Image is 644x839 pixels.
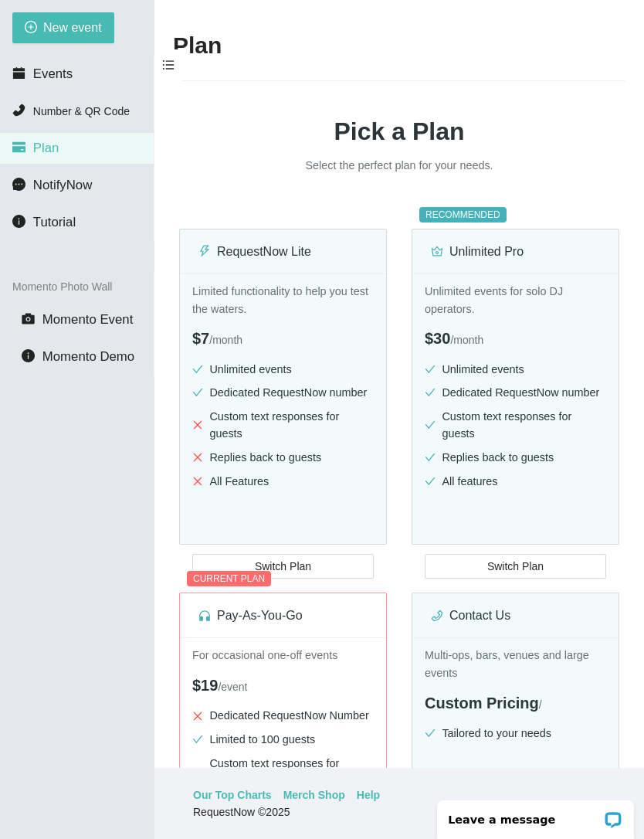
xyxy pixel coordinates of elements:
[198,606,368,625] div: Pay-As-You-Go
[173,112,625,151] h1: Pick a Plan
[192,766,203,777] span: check
[425,725,606,742] li: Tailored to your needs
[431,242,600,261] div: Unlimited Pro
[427,790,644,839] iframe: LiveChat chat widget
[192,554,374,579] button: Switch Plan
[425,449,606,467] li: Replies back to guests
[431,606,600,625] div: Contact Us
[192,647,374,664] p: For occasional one-off events
[33,105,130,117] span: Number & QR Code
[192,452,203,463] span: close
[33,215,76,229] span: Tutorial
[192,283,374,318] p: Limited functionality to help you test the waters.
[193,786,272,803] a: Our Top Charts
[12,215,25,228] span: info-circle
[425,476,436,487] span: check
[42,312,134,327] span: Momento Event
[425,554,606,579] button: Switch Plan
[22,312,35,325] span: camera
[419,207,507,222] sup: RECOMMENDED
[431,245,443,257] span: crown
[192,731,374,749] li: Limited to 100 guests
[192,364,203,375] span: check
[12,141,25,154] span: credit-card
[425,384,606,402] li: Dedicated RequestNow number
[192,408,374,443] li: Custom text responses for guests
[192,473,374,491] li: All Features
[198,242,368,261] div: RequestNow Lite
[198,610,211,622] span: customer-service
[425,364,436,375] span: check
[173,30,625,62] h2: Plan
[192,361,374,379] li: Unlimited events
[43,18,102,37] span: New event
[192,419,203,430] span: close
[192,734,203,745] span: check
[425,387,436,398] span: check
[425,452,436,463] span: check
[425,330,450,347] span: $30
[425,361,606,379] li: Unlimited events
[12,104,25,117] span: phone
[539,698,542,711] span: /
[192,755,374,790] li: Custom text responses for guests
[22,349,35,362] span: info-circle
[192,711,203,722] span: close
[425,408,606,443] li: Custom text responses for guests
[187,571,271,586] sup: CURRENT PLAN
[12,178,25,191] span: message
[357,786,380,803] a: Help
[218,681,247,693] span: / event
[425,728,436,739] span: check
[12,66,25,80] span: calendar
[450,334,483,346] span: / month
[192,449,374,467] li: Replies back to guests
[192,476,203,487] span: close
[283,786,345,803] a: Merch Shop
[33,66,73,81] span: Events
[425,695,539,712] span: Custom Pricing
[425,473,606,491] li: All features
[33,141,59,155] span: Plan
[33,178,92,192] span: NotifyNow
[425,419,436,430] span: check
[193,803,602,820] div: RequestNow © 2025
[42,349,134,364] span: Momento Demo
[12,12,114,43] button: plus-circleNew event
[192,707,374,725] li: Dedicated RequestNow Number
[192,387,203,398] span: check
[425,647,606,681] p: Multi-ops, bars, venues and large events
[487,558,544,575] span: Switch Plan
[173,157,625,175] p: Select the perfect plan for your needs.
[209,334,242,346] span: / month
[431,610,443,622] span: phone
[198,245,211,257] span: thunderbolt
[192,677,218,694] span: $19
[425,283,606,318] p: Unlimited events for solo DJ operators.
[192,384,374,402] li: Dedicated RequestNow number
[192,330,209,347] span: $7
[255,558,311,575] span: Switch Plan
[25,21,37,36] span: plus-circle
